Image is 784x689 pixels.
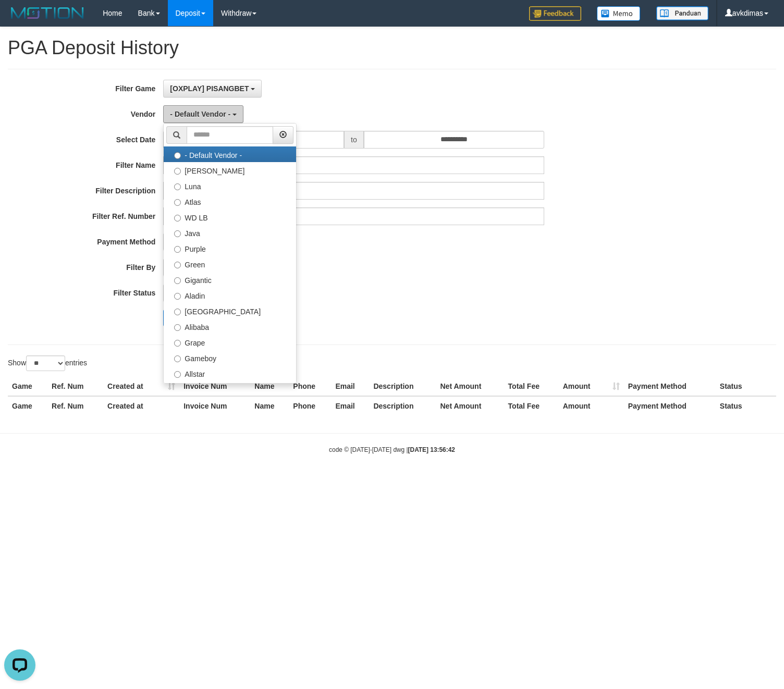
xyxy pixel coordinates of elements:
[164,225,296,240] label: Java
[624,377,716,396] th: Payment Method
[344,131,364,149] span: to
[174,152,181,159] input: - Default Vendor -
[624,396,716,415] th: Payment Method
[164,193,296,209] label: Atlas
[174,340,181,347] input: Grape
[597,6,641,21] img: Button%20Memo.svg
[174,246,181,253] input: Purple
[164,272,296,287] label: Gigantic
[329,446,455,453] small: code © [DATE]-[DATE] dwg |
[179,396,250,415] th: Invoice Num
[331,377,369,396] th: Email
[369,396,436,415] th: Description
[164,178,296,193] label: Luna
[8,377,47,396] th: Game
[8,396,47,415] th: Game
[164,240,296,256] label: Purple
[47,396,103,415] th: Ref. Num
[174,215,181,222] input: WD LB
[163,105,243,123] button: - Default Vendor -
[164,350,296,365] label: Gameboy
[436,396,504,415] th: Net Amount
[26,355,65,371] select: Showentries
[164,256,296,272] label: Green
[174,324,181,331] input: Alibaba
[174,168,181,175] input: [PERSON_NAME]
[174,293,181,300] input: Aladin
[174,199,181,206] input: Atlas
[47,377,103,396] th: Ref. Num
[331,396,369,415] th: Email
[103,377,179,396] th: Created at
[164,287,296,303] label: Aladin
[289,377,331,396] th: Phone
[559,377,624,396] th: Amount
[369,377,436,396] th: Description
[170,110,230,118] span: - Default Vendor -
[559,396,624,415] th: Amount
[174,230,181,237] input: Java
[174,371,181,378] input: Allstar
[716,377,776,396] th: Status
[174,355,181,362] input: Gameboy
[164,334,296,350] label: Grape
[8,38,776,58] h1: PGA Deposit History
[174,309,181,315] input: [GEOGRAPHIC_DATA]
[163,80,262,97] button: [OXPLAY] PISANGBET
[179,377,250,396] th: Invoice Num
[250,396,289,415] th: Name
[504,396,559,415] th: Total Fee
[103,396,179,415] th: Created at
[174,277,181,284] input: Gigantic
[504,377,559,396] th: Total Fee
[436,377,504,396] th: Net Amount
[164,318,296,334] label: Alibaba
[164,365,296,381] label: Allstar
[716,396,776,415] th: Status
[174,183,181,190] input: Luna
[289,396,331,415] th: Phone
[164,381,296,397] label: Xtr
[529,6,581,21] img: Feedback.jpg
[170,84,249,93] span: [OXPLAY] PISANGBET
[164,303,296,318] label: [GEOGRAPHIC_DATA]
[250,377,289,396] th: Name
[164,162,296,178] label: [PERSON_NAME]
[174,262,181,268] input: Green
[8,355,87,371] label: Show entries
[164,146,296,162] label: - Default Vendor -
[408,446,455,453] strong: [DATE] 13:56:42
[4,4,35,35] button: Open LiveChat chat widget
[656,6,708,20] img: panduan.png
[164,209,296,225] label: WD LB
[8,5,87,21] img: MOTION_logo.png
